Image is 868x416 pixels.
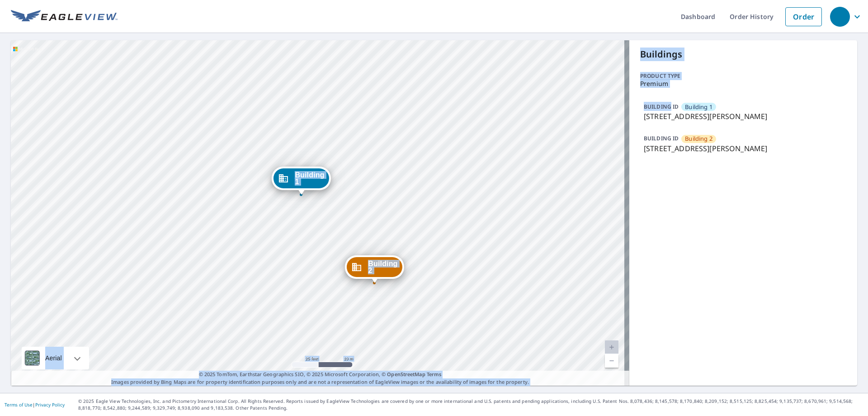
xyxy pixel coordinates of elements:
[5,402,33,408] a: Terms of Use
[685,103,712,111] span: Building 1
[5,402,65,407] p: |
[11,371,629,386] p: Images provided by Bing Maps are for property identification purposes only and are not a represen...
[685,134,712,143] span: Building 2
[368,260,397,274] span: Building 2
[640,80,846,87] p: Premium
[640,72,846,80] p: Product type
[644,134,679,142] p: BUILDING ID
[605,354,618,368] a: Current Level 20, Zoom Out
[78,398,863,411] p: © 2025 Eagle View Technologies, Inc. and Pictometry International Corp. All Rights Reserved. Repo...
[42,347,65,369] div: Aerial
[427,371,442,378] a: Terms
[644,103,679,110] p: BUILDING ID
[640,48,846,61] p: Buildings
[199,371,442,378] span: © 2025 TomTom, Earthstar Geographics SIO, © 2025 Microsoft Corporation, ©
[272,167,330,195] div: Dropped pin, building Building 1, Commercial property, 8400 Cortez Road West Bradenton, FL 34210
[785,7,822,26] a: Order
[11,10,118,24] img: EV Logo
[22,347,89,369] div: Aerial
[387,371,425,378] a: OpenStreetMap
[605,340,618,354] a: Current Level 20, Zoom In Disabled
[644,111,843,122] p: [STREET_ADDRESS][PERSON_NAME]
[295,172,324,185] span: Building 1
[345,255,404,283] div: Dropped pin, building Building 2, Commercial property, 8400 Cortez Road West Bradenton, FL 34210
[644,143,843,154] p: [STREET_ADDRESS][PERSON_NAME]
[35,402,65,408] a: Privacy Policy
